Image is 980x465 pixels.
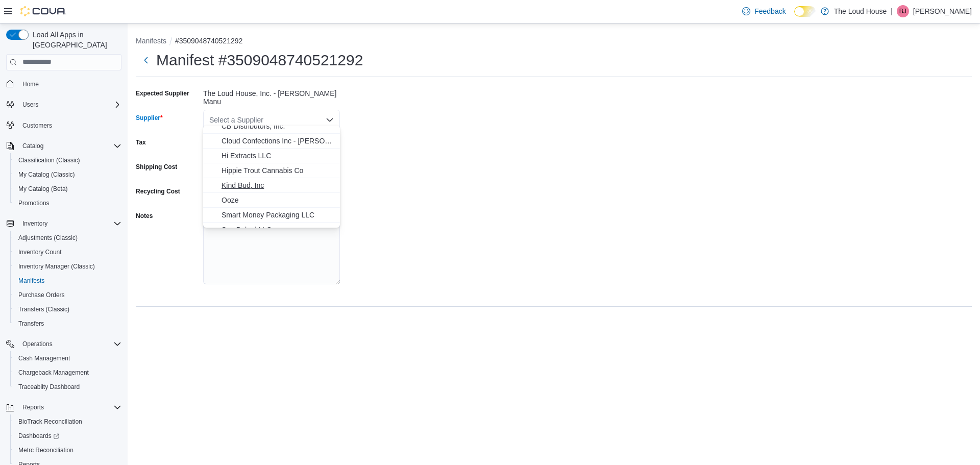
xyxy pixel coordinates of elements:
span: Adjustments (Classic) [14,232,121,244]
button: Hi Extracts LLC [203,149,340,163]
button: BioTrack Reconciliation [10,414,126,429]
span: Dark Mode [794,17,795,17]
button: Transfers [10,316,126,331]
span: Customers [22,121,52,130]
button: Operations [2,337,126,351]
button: Manifests [10,274,126,288]
a: Classification (Classic) [14,154,84,166]
span: Home [18,78,121,90]
span: Operations [18,338,121,350]
span: Promotions [18,199,50,207]
button: My Catalog (Beta) [10,182,126,196]
a: Transfers [14,317,48,330]
button: Reports [18,401,48,413]
span: Reports [18,401,121,413]
span: My Catalog (Beta) [18,185,68,193]
span: Transfers [18,320,44,328]
span: Feedback [754,6,786,16]
span: Inventory Manager (Classic) [18,262,95,271]
button: Classification (Classic) [10,153,126,167]
a: Inventory Manager (Classic) [14,260,99,273]
span: Reports [22,403,44,411]
a: BioTrack Reconciliation [14,415,86,428]
button: Kind Bud, Inc [203,178,340,193]
span: Home [22,80,39,88]
a: Purchase Orders [14,289,69,301]
button: Manifests [136,37,166,45]
button: Inventory [2,216,126,231]
span: Dashboards [14,430,121,442]
span: Chargeback Management [14,366,121,379]
span: Traceabilty Dashboard [14,381,121,393]
a: Inventory Count [14,246,66,258]
span: Inventory Manager (Classic) [14,260,121,273]
span: Sun Baked LLC [222,225,334,235]
button: Promotions [10,196,126,210]
span: Ooze [222,195,334,205]
p: The Loud House [834,5,887,17]
label: Recycling Cost [136,187,180,195]
button: Inventory Manager (Classic) [10,259,126,274]
span: Load All Apps in [GEOGRAPHIC_DATA] [29,30,121,50]
span: Hi Extracts LLC [222,151,334,161]
button: Close list of options [326,116,334,124]
button: #3509048740521292 [175,37,242,45]
button: Inventory Count [10,245,126,259]
button: Ooze [203,193,340,208]
p: [PERSON_NAME] [913,5,972,17]
div: Brooke Jones [897,5,909,17]
a: Chargeback Management [14,366,93,379]
button: Operations [18,338,57,350]
a: Traceabilty Dashboard [14,381,84,393]
span: Kind Bud, Inc [222,180,334,190]
button: Smart Money Packaging LLC [203,208,340,223]
span: Adjustments (Classic) [18,234,78,242]
span: BJ [899,5,906,17]
span: Metrc Reconciliation [14,444,121,456]
a: Transfers (Classic) [14,303,73,315]
span: My Catalog (Beta) [14,183,121,195]
span: Operations [22,340,53,348]
span: Classification (Classic) [14,154,121,166]
button: Sun Baked LLC [203,223,340,237]
button: Inventory [18,217,52,230]
span: Transfers (Classic) [14,303,121,315]
button: Transfers (Classic) [10,302,126,316]
span: Inventory [18,217,121,230]
button: Adjustments (Classic) [10,231,126,245]
label: Supplier [136,114,163,122]
button: Cloud Confections Inc - Manzano St Manufacture [203,134,340,149]
span: Users [22,101,38,109]
span: Cloud Confections Inc - [PERSON_NAME] St Manufacture [222,136,334,146]
a: Feedback [738,1,790,21]
span: BioTrack Reconciliation [14,415,121,428]
input: Dark Mode [794,6,816,17]
span: Purchase Orders [18,291,65,299]
button: My Catalog (Classic) [10,167,126,182]
p: | [891,5,893,17]
span: Metrc Reconciliation [18,446,73,454]
button: Cash Management [10,351,126,365]
label: Notes [136,212,153,220]
label: Tax [136,138,146,146]
span: Transfers [14,317,121,330]
button: CB Distributors, Inc. [203,119,340,134]
span: Manifests [18,277,44,285]
button: Reports [2,400,126,414]
a: Cash Management [14,352,74,364]
div: The Loud House, Inc. - [PERSON_NAME] Manu [203,85,340,106]
button: Next [136,50,156,70]
span: Users [18,99,121,111]
button: Chargeback Management [10,365,126,380]
a: Dashboards [14,430,63,442]
span: Smart Money Packaging LLC [222,210,334,220]
span: Catalog [22,142,43,150]
a: Dashboards [10,429,126,443]
button: Users [2,97,126,112]
a: Manifests [14,275,48,287]
span: My Catalog (Classic) [14,168,121,181]
button: Hippie Trout Cannabis Co [203,163,340,178]
a: Customers [18,119,56,132]
nav: An example of EuiBreadcrumbs [136,36,972,48]
label: Shipping Cost [136,163,177,171]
